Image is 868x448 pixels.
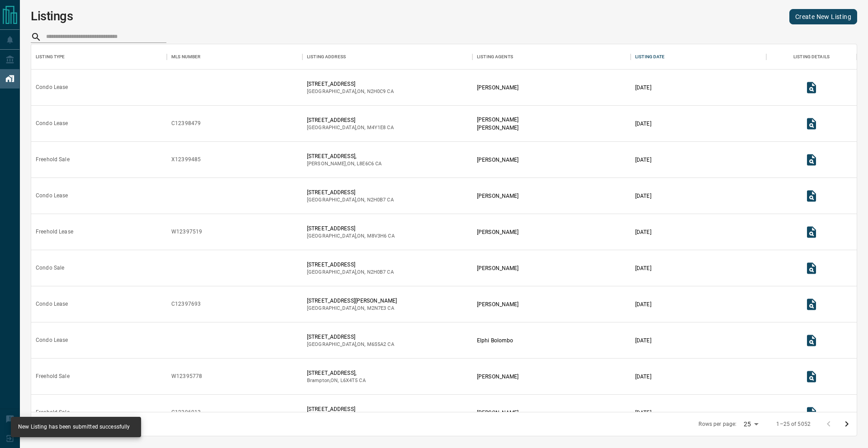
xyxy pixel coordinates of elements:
div: MLS Number [171,44,200,70]
p: Elphi Bolombo [477,336,513,345]
span: m8v3h6 [367,233,387,239]
a: Create New Listing [789,9,857,24]
p: [PERSON_NAME] [477,156,519,164]
p: [STREET_ADDRESS] [307,405,394,413]
div: Freehold Sale [36,373,70,380]
p: [STREET_ADDRESS], [307,369,366,377]
button: View Listing Details [802,404,821,422]
button: View Listing Details [802,295,821,313]
div: MLS Number [167,44,302,70]
p: [PERSON_NAME] [477,300,519,308]
p: [STREET_ADDRESS] [307,333,394,341]
p: [PERSON_NAME] , ON , CA [307,160,382,168]
button: View Listing Details [802,79,821,97]
p: [PERSON_NAME] [477,84,519,92]
p: [PERSON_NAME] [477,373,519,381]
p: [DATE] [635,264,651,272]
p: [PERSON_NAME] [477,124,519,132]
p: [STREET_ADDRESS] [307,188,394,196]
span: n2h0b7 [367,197,386,203]
p: [GEOGRAPHIC_DATA] , ON , CA [307,305,397,312]
div: C12397693 [171,300,201,308]
div: Listing Date [635,44,665,70]
p: 1–25 of 5052 [776,420,811,428]
button: Go to next page [838,415,856,433]
p: [GEOGRAPHIC_DATA] , ON , CA [307,233,395,240]
div: X12399485 [171,156,201,163]
p: [PERSON_NAME] [477,192,519,200]
div: Listing Details [793,44,830,70]
div: Listing Agents [472,44,631,70]
div: C12396913 [171,409,201,416]
span: l6x4t5 [340,378,358,383]
p: Rows per page: [698,420,736,428]
button: View Listing Details [802,368,821,386]
div: Listing Address [307,44,346,70]
div: Condo Sale [36,264,64,272]
p: [PERSON_NAME] [477,264,519,272]
p: Brampton , ON , CA [307,377,366,384]
div: W12395778 [171,373,202,380]
div: Condo Lease [36,192,68,200]
span: n2h0c9 [367,89,386,94]
div: C12398479 [171,120,201,127]
div: Listing Address [302,44,472,70]
p: [GEOGRAPHIC_DATA] , ON , CA [307,196,394,204]
p: [STREET_ADDRESS] [307,80,394,88]
p: [DATE] [635,300,651,308]
span: m2n7e3 [367,305,387,311]
button: View Listing Details [802,187,821,205]
div: 25 [740,418,762,431]
p: [DATE] [635,228,651,236]
div: Listing Details [766,44,857,70]
p: [DATE] [635,120,651,128]
div: Condo Lease [36,300,68,308]
p: [DATE] [635,336,651,345]
div: New Listing has been submitted successfully [18,420,130,434]
p: [STREET_ADDRESS] [307,224,395,233]
p: [STREET_ADDRESS] [307,261,394,269]
span: l8e6c6 [357,161,374,167]
p: [DATE] [635,409,651,417]
p: [PERSON_NAME] [477,409,519,417]
button: View Listing Details [802,223,821,241]
p: [GEOGRAPHIC_DATA] , ON , CA [307,269,394,276]
p: [DATE] [635,84,651,92]
p: [STREET_ADDRESS][PERSON_NAME] [307,297,397,305]
button: View Listing Details [802,259,821,277]
div: Freehold Lease [36,228,73,236]
p: [GEOGRAPHIC_DATA] , ON , CA [307,341,394,348]
button: View Listing Details [802,115,821,133]
p: [PERSON_NAME] [477,228,519,236]
div: Listing Type [31,44,167,70]
p: [PERSON_NAME] [477,116,519,124]
button: View Listing Details [802,331,821,350]
p: [DATE] [635,192,651,200]
div: W12397519 [171,228,202,236]
div: Condo Lease [36,120,68,127]
div: Condo Lease [36,84,68,91]
span: n2h0b7 [367,269,386,275]
p: [GEOGRAPHIC_DATA] , ON , CA [307,124,394,131]
div: Condo Lease [36,336,68,344]
p: [GEOGRAPHIC_DATA] , ON , CA [307,88,394,95]
div: Freehold Sale [36,409,70,416]
p: [DATE] [635,156,651,164]
button: View Listing Details [802,151,821,169]
h1: Listings [31,9,73,23]
div: Listing Date [631,44,766,70]
p: [STREET_ADDRESS], [307,152,382,160]
span: m6s5a2 [367,341,387,347]
span: m4y1e8 [367,125,386,131]
div: Listing Type [36,44,65,70]
div: Freehold Sale [36,156,70,163]
p: [DATE] [635,373,651,381]
p: [STREET_ADDRESS] [307,116,394,124]
div: Listing Agents [477,44,513,70]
